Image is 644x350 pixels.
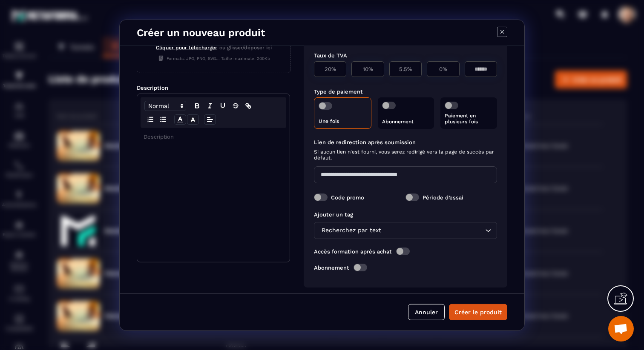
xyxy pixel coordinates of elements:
[156,44,217,50] span: Cliquer pour télécharger
[431,65,454,72] p: 0%
[314,248,392,254] label: Accès formation après achat
[449,304,507,320] button: Créer le produit
[423,194,463,200] label: Période d’essai
[314,264,349,270] label: Abonnement
[319,118,367,124] p: Une fois
[445,112,493,124] p: Paiement en plusieurs fois
[314,52,347,58] label: Taux de TVA
[158,55,270,61] span: Formats: JPG, PNG, SVG... Taille maximale: 200Kb
[408,304,445,320] button: Annuler
[383,226,483,235] input: Search for option
[137,26,265,38] h4: Créer un nouveau produit
[608,316,634,341] a: Ouvrir le chat
[331,194,364,200] label: Code promo
[314,222,497,239] div: Search for option
[319,226,383,235] span: Recherchez par text
[314,88,363,94] label: Type de paiement
[356,65,379,72] p: 10%
[319,65,342,72] p: 20%
[314,139,497,145] label: Lien de redirection après soumission
[314,148,497,160] span: Si aucun lien n'est fourni, vous serez redirigé vers la page de succès par défaut.
[382,118,430,124] p: Abonnement
[314,211,353,217] label: Ajouter un tag
[137,84,168,91] label: Description
[394,65,417,72] p: 5.5%
[219,44,272,52] span: ou glisser/déposer ici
